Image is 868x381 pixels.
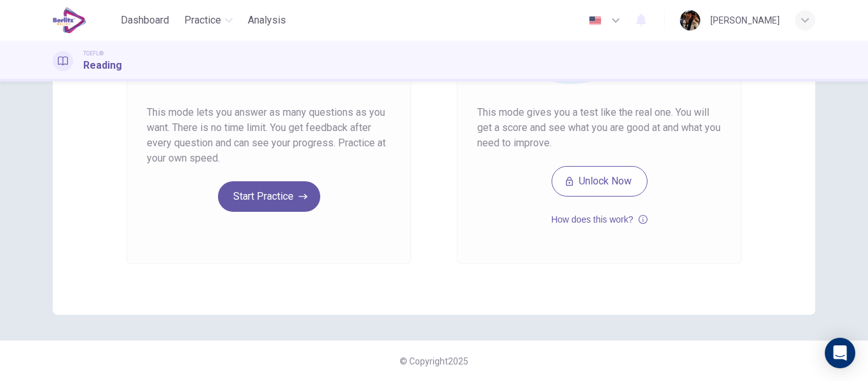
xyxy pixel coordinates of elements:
[218,181,320,212] button: Start Practice
[83,58,122,73] h1: Reading
[116,9,174,32] button: Dashboard
[477,105,721,151] span: This mode gives you a test like the real one. You will get a score and see what you are good at a...
[680,10,700,31] img: Profile picture
[551,212,647,227] button: How does this work?
[587,16,603,25] img: en
[53,8,86,33] img: EduSynch logo
[184,13,221,28] span: Practice
[825,338,855,368] div: Open Intercom Messenger
[147,105,391,166] span: This mode lets you answer as many questions as you want. There is no time limit. You get feedback...
[710,13,780,28] div: [PERSON_NAME]
[243,9,291,32] button: Analysis
[248,13,286,28] span: Analysis
[179,9,238,32] button: Practice
[552,166,648,197] button: Unlock Now
[400,356,468,366] span: © Copyright 2025
[53,8,116,33] a: EduSynch logo
[83,49,104,58] span: TOEFL®
[121,13,169,28] span: Dashboard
